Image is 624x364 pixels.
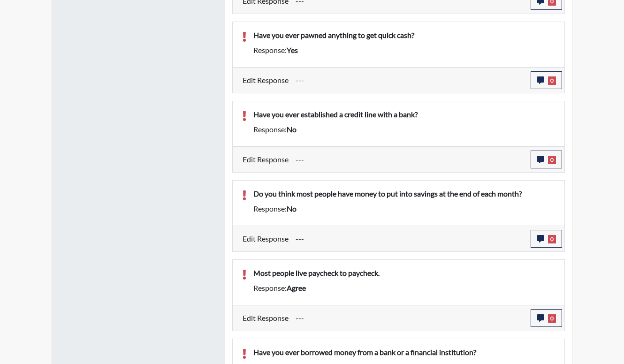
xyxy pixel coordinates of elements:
div: Update the test taker's response, the change might impact the score [289,71,531,89]
button: 0 [531,151,562,168]
div: Response: [246,282,562,294]
span: agree [287,283,306,292]
div: Response: [246,45,562,56]
div: Update the test taker's response, the change might impact the score [289,151,531,168]
span: yes [287,45,298,54]
p: Most people live paycheck to paycheck. [253,267,555,279]
span: 0 [548,314,556,323]
button: 0 [531,71,562,89]
label: Edit Response [243,71,289,89]
span: no [287,204,297,213]
div: Response: [246,124,562,135]
span: 0 [548,235,556,243]
div: Response: [246,203,562,214]
p: Have you ever established a credit line with a bank? [253,109,555,120]
button: 0 [531,309,562,327]
div: Update the test taker's response, the change might impact the score [289,309,531,327]
p: Have you ever borrowed money from a bank or a financial institution? [253,347,555,358]
button: 0 [531,230,562,248]
span: no [287,125,297,134]
label: Edit Response [243,151,289,168]
div: Update the test taker's response, the change might impact the score [289,230,531,248]
p: Do you think most people have money to put into savings at the end of each month? [253,188,555,199]
span: 0 [548,76,556,85]
label: Edit Response [243,230,289,248]
label: Edit Response [243,309,289,327]
p: Have you ever pawned anything to get quick cash? [253,30,555,41]
span: 0 [548,156,556,164]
